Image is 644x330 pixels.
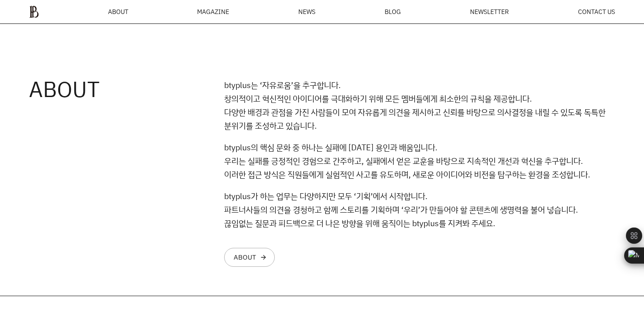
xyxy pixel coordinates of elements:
[385,9,401,15] a: BLOG
[578,9,615,15] a: CONTACT US
[224,248,275,267] a: ABOUTarrow_forward
[224,78,615,132] p: btyplus는 ‘자유로움’을 추구합니다. 창의적이고 혁신적인 아이디어를 극대화하기 위해 모든 멤버들에게 최소한의 규칙을 제공합니다. 다양한 배경과 관점을 가진 사람들이 모여...
[224,189,615,230] p: btyplus가 하는 업무는 다양하지만 모두 ‘기획’에서 시작합니다. 파트너사들의 의견을 경청하고 함께 스토리를 기획하며 ‘우리’가 만들어야 할 콘텐츠에 생명력을 불어 넣습니...
[197,9,229,15] div: MAGAZINE
[224,140,615,181] p: btyplus의 핵심 문화 중 하나는 실패에 [DATE] 용인과 배움입니다. 우리는 실패를 긍정적인 경험으로 간주하고, 실패에서 얻은 교훈을 바탕으로 지속적인 개선과 혁신을 ...
[29,78,224,100] h3: ABOUT
[260,254,267,261] div: arrow_forward
[234,254,256,261] div: ABOUT
[29,5,39,18] img: ba379d5522eb3.png
[108,9,128,15] a: ABOUT
[470,9,509,15] a: NEWSLETTER
[298,9,315,15] a: NEWS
